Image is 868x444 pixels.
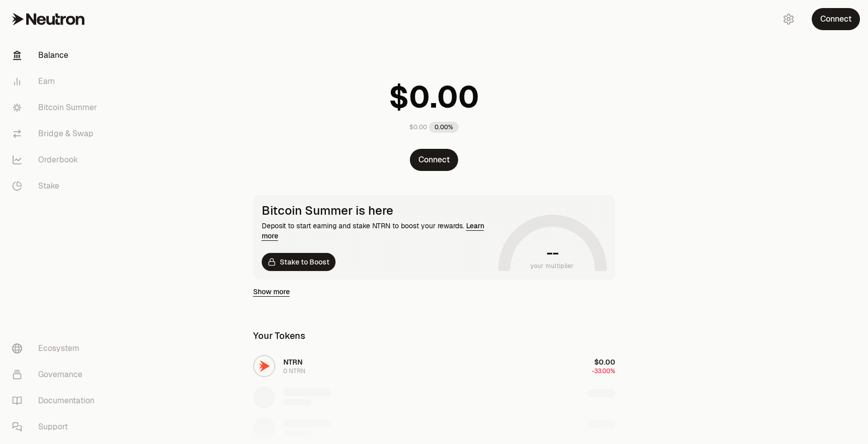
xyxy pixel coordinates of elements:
a: Balance [4,42,108,68]
a: Ecosystem [4,335,108,362]
a: Stake to Boost [262,253,336,271]
h1: -- [547,245,558,261]
button: Connect [410,149,458,171]
a: Bridge & Swap [4,121,108,147]
div: Your Tokens [253,329,305,343]
a: Stake [4,173,108,199]
div: Deposit to start earning and stake NTRN to boost your rewards. [262,221,494,241]
a: Show more [253,287,290,297]
a: Governance [4,362,108,388]
div: $0.00 [409,123,427,131]
button: Connect [812,8,860,30]
a: Orderbook [4,147,108,173]
a: Bitcoin Summer [4,95,108,121]
a: Support [4,414,108,440]
div: Bitcoin Summer is here [262,204,494,218]
a: Earn [4,68,108,95]
span: your multiplier [530,261,574,271]
a: Documentation [4,388,108,414]
div: 0.00% [429,122,459,133]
